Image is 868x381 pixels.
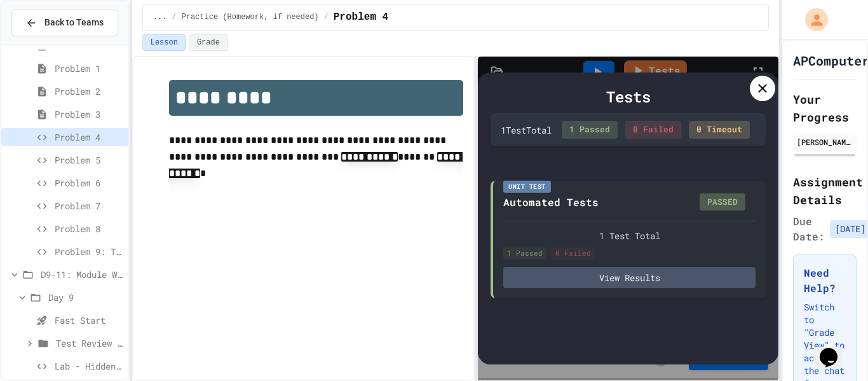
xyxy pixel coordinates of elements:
span: Problem 4 [55,130,123,144]
span: Problem 9: Temperature Converter [55,245,123,258]
h2: Your Progress [793,90,857,126]
span: Lab - Hidden Figures: Launch Weight Calculator [55,359,123,373]
span: Practice (Homework, if needed) [182,12,319,22]
span: ... [153,12,167,22]
div: 0 Failed [625,121,681,139]
div: 1 Passed [562,121,618,139]
button: Lesson [142,34,186,51]
button: Back to Teams [11,9,118,36]
button: View Results [503,267,756,288]
div: 0 Timeout [689,121,750,139]
span: Problem 5 [55,153,123,167]
span: Back to Teams [44,16,104,29]
div: Unit Test [503,181,551,193]
div: Automated Tests [503,195,599,210]
span: Problem 3 [55,107,123,121]
span: / [172,12,176,22]
span: Problem 2 [55,85,123,98]
span: / [324,12,329,22]
span: Problem 1 [55,62,123,75]
span: Due Date: [793,214,825,244]
span: Problem 6 [55,176,123,190]
span: Test Review (35 mins) [56,336,123,350]
div: 1 Test Total [501,123,552,137]
h3: Need Help? [804,265,846,296]
iframe: chat widget [815,330,855,368]
span: D9-11: Module Wrap Up [41,268,123,281]
span: Problem 7 [55,199,123,212]
span: Day 9 [48,291,123,304]
h2: Assignment Details [793,173,857,209]
div: My Account [792,5,831,34]
div: 1 Passed [503,247,546,260]
span: Problem 8 [55,222,123,235]
div: 1 Test Total [503,229,756,242]
span: Problem 4 [334,10,388,25]
div: 0 Failed [552,247,595,260]
button: Grade [189,34,228,51]
div: Tests [491,85,766,108]
div: PASSED [700,193,745,211]
div: [PERSON_NAME] [797,136,853,148]
span: Fast Start [55,314,123,327]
